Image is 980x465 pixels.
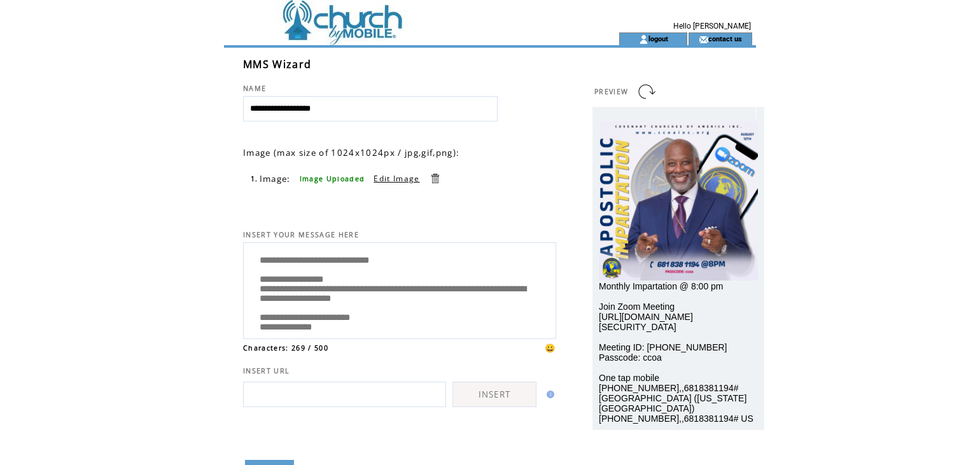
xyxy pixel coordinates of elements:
a: INSERT [452,382,536,407]
a: contact us [708,34,742,43]
a: Delete this item [429,172,441,184]
span: 1. [251,174,258,183]
span: 😀 [545,342,556,354]
span: INSERT URL [243,366,290,375]
span: MMS Wizard [243,57,311,71]
a: logout [648,34,668,43]
span: Image (max size of 1024x1024px / jpg,gif,png): [243,147,459,158]
span: INSERT YOUR MESSAGE HERE [243,230,359,239]
a: Edit Image [374,173,419,184]
img: account_icon.gif [639,34,648,45]
span: Characters: 269 / 500 [243,344,328,352]
span: NAME [243,84,266,93]
img: contact_us_icon.gif [699,34,708,45]
span: Monthly Impartation @ 8:00 pm Join Zoom Meeting [URL][DOMAIN_NAME][SECURITY_DATA] Meeting ID: [PH... [599,281,753,424]
span: PREVIEW [594,87,628,96]
span: Hello [PERSON_NAME] [673,22,751,31]
img: help.gif [543,391,554,398]
span: Image: [260,173,291,184]
span: Image Uploaded [300,174,365,183]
